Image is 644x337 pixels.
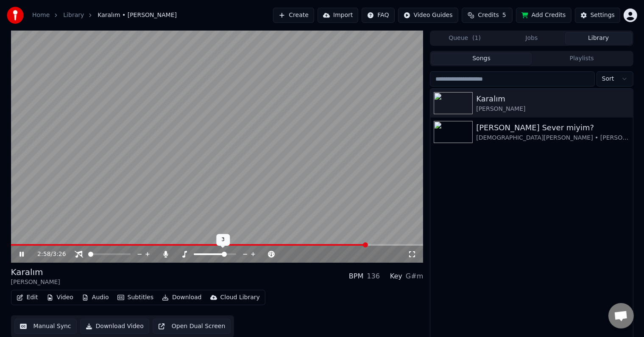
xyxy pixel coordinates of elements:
[398,8,458,23] button: Video Guides
[462,8,513,23] button: Credits5
[318,8,358,23] button: Import
[220,293,260,302] div: Cloud Library
[478,11,499,20] span: Credits
[32,11,50,20] a: Home
[565,32,632,45] button: Library
[11,278,60,286] div: [PERSON_NAME]
[37,250,58,258] div: /
[7,7,24,24] img: youka
[472,34,481,42] span: ( 1 )
[53,250,66,258] span: 3:26
[498,32,565,45] button: Jobs
[78,292,112,303] button: Audio
[362,8,394,23] button: FAQ
[11,266,60,278] div: Karalım
[431,53,532,65] button: Songs
[476,105,629,113] div: [PERSON_NAME]
[216,234,230,246] div: 3
[32,11,177,20] nav: breadcrumb
[532,53,632,65] button: Playlists
[431,32,498,45] button: Queue
[14,319,77,334] button: Manual Sync
[63,11,84,20] a: Library
[476,122,629,134] div: [PERSON_NAME] Sever miyim?
[98,11,177,20] span: Karalım • [PERSON_NAME]
[406,271,423,281] div: G#m
[367,271,380,281] div: 136
[516,8,572,23] button: Add Credits
[43,292,77,303] button: Video
[390,271,402,281] div: Key
[273,8,314,23] button: Create
[591,11,615,20] div: Settings
[159,292,205,303] button: Download
[476,93,629,105] div: Karalım
[502,11,506,20] span: 5
[476,134,629,142] div: [DEMOGRAPHIC_DATA][PERSON_NAME] • [PERSON_NAME]
[153,319,231,334] button: Open Dual Screen
[602,75,614,83] span: Sort
[37,250,50,258] span: 2:58
[80,319,149,334] button: Download Video
[13,292,42,303] button: Edit
[349,271,363,281] div: BPM
[114,292,157,303] button: Subtitles
[608,303,634,329] a: Açık sohbet
[575,8,620,23] button: Settings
